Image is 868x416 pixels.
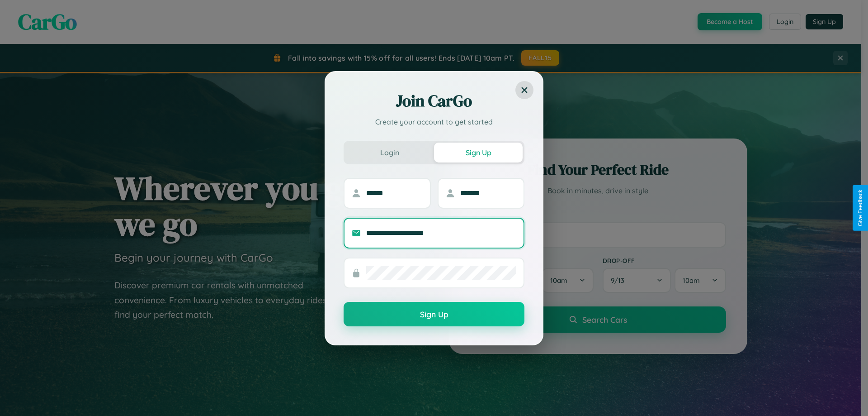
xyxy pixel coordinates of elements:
h2: Join CarGo [344,90,524,112]
button: Sign Up [434,143,523,163]
div: Give Feedback [857,190,863,226]
button: Login [345,143,434,163]
button: Sign Up [344,302,524,326]
p: Create your account to get started [344,116,524,127]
